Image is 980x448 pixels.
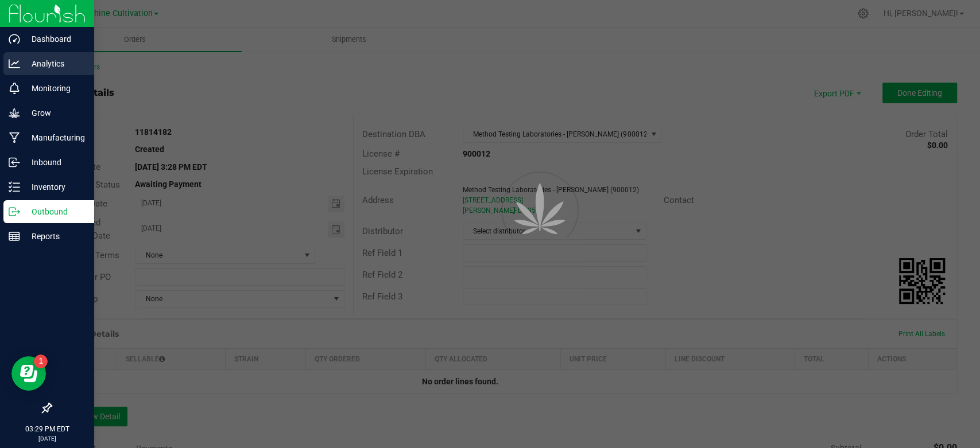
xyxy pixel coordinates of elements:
[9,181,20,193] inline-svg: Inventory
[9,206,20,217] inline-svg: Outbound
[9,157,20,168] inline-svg: Inbound
[20,81,89,95] p: Monitoring
[20,131,89,145] p: Manufacturing
[9,33,20,45] inline-svg: Dashboard
[9,58,20,69] inline-svg: Analytics
[9,231,20,242] inline-svg: Reports
[5,434,89,443] p: [DATE]
[34,354,48,368] iframe: Resource center unread badge
[20,57,89,71] p: Analytics
[20,205,89,219] p: Outbound
[20,32,89,46] p: Dashboard
[20,180,89,194] p: Inventory
[9,83,20,94] inline-svg: Monitoring
[9,107,20,119] inline-svg: Grow
[20,155,89,169] p: Inbound
[5,424,89,434] p: 03:29 PM EDT
[9,132,20,143] inline-svg: Manufacturing
[20,106,89,120] p: Grow
[20,229,89,243] p: Reports
[11,356,46,391] iframe: Resource center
